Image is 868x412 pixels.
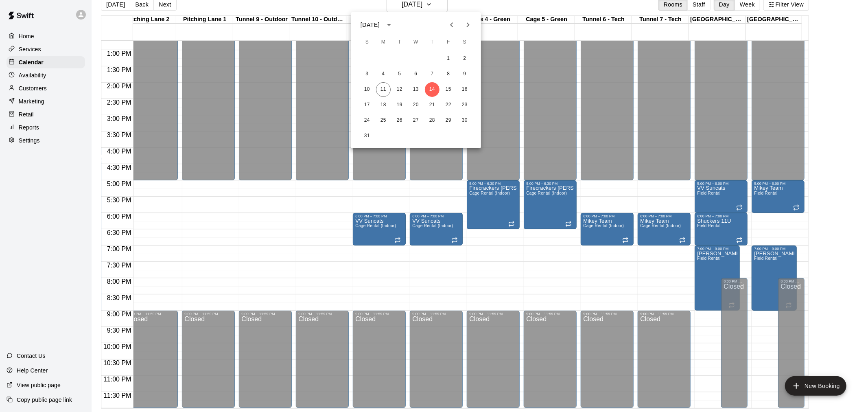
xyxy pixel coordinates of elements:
button: 20 [409,98,423,112]
button: 22 [441,98,456,112]
button: 19 [392,98,407,112]
span: Thursday [425,34,439,50]
button: 21 [425,98,439,112]
button: 15 [441,82,456,97]
button: 6 [409,67,423,81]
button: 30 [457,113,472,128]
button: 28 [425,113,439,128]
button: 2 [457,51,472,66]
div: [DATE] [361,21,380,29]
button: 23 [457,98,472,112]
span: Monday [376,34,391,50]
button: 8 [441,67,456,81]
button: 29 [441,113,456,128]
button: 3 [360,67,374,81]
button: calendar view is open, switch to year view [382,18,396,32]
span: Saturday [457,34,472,50]
button: 5 [392,67,407,81]
button: 1 [441,51,456,66]
span: Wednesday [409,34,423,50]
button: 11 [376,82,391,97]
button: 17 [360,98,374,112]
button: 7 [425,67,439,81]
button: 14 [425,82,439,97]
button: 10 [360,82,374,97]
span: Friday [441,34,456,50]
span: Tuesday [392,34,407,50]
button: 9 [457,67,472,81]
span: Sunday [360,34,374,50]
button: 31 [360,129,374,143]
button: 16 [457,82,472,97]
button: 24 [360,113,374,128]
button: Next month [460,17,476,33]
button: 18 [376,98,391,112]
button: 26 [392,113,407,128]
button: 13 [409,82,423,97]
button: Previous month [444,17,460,33]
button: 4 [376,67,391,81]
button: 12 [392,82,407,97]
button: 25 [376,113,391,128]
button: 27 [409,113,423,128]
